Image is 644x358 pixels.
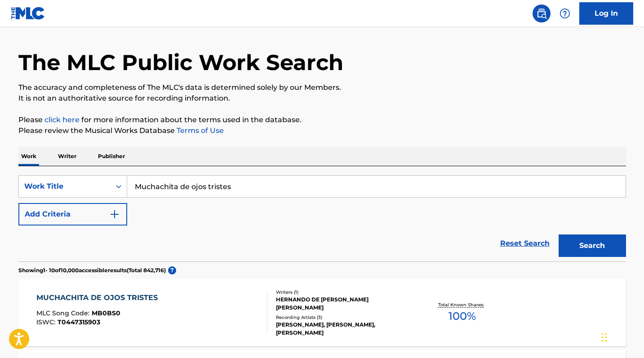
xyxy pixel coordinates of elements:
img: help [560,8,570,19]
div: Arrastrar [602,324,607,351]
p: Showing 1 - 10 of 10,000 accessible results (Total 842,716 ) [18,266,166,274]
img: search [536,8,547,19]
p: Writer [55,147,79,166]
span: T0447315903 [58,318,100,326]
a: Terms of Use [175,126,224,135]
div: MUCHACHITA DE OJOS TRISTES [36,292,162,303]
img: MLC Logo [11,7,45,20]
p: Publisher [95,147,128,166]
div: Widget de chat [599,315,644,358]
div: Work Title [24,181,105,192]
p: Work [18,147,39,166]
div: Help [556,4,574,22]
a: Log In [579,2,633,25]
a: Reset Search [496,234,554,253]
div: [PERSON_NAME], [PERSON_NAME], [PERSON_NAME] [276,321,412,337]
span: MB0BS0 [92,309,120,317]
div: Writers ( 1 ) [276,289,412,296]
p: Please for more information about the terms used in the database. [18,115,626,125]
h1: The MLC Public Work Search [18,49,343,76]
div: Recording Artists ( 3 ) [276,314,412,321]
a: click here [44,115,80,124]
div: HERNANDO DE [PERSON_NAME] [PERSON_NAME] [276,296,412,312]
p: Please review the Musical Works Database [18,125,626,136]
span: ? [168,266,176,274]
p: Total Known Shares: [438,301,486,308]
span: MLC Song Code : [36,309,92,317]
a: Public Search [533,4,551,22]
button: Add Criteria [18,203,127,225]
p: The accuracy and completeness of The MLC's data is determined solely by our Members. [18,82,626,93]
p: It is not an authoritative source for recording information. [18,93,626,104]
img: 9d2ae6d4665cec9f34b9.svg [109,209,120,220]
span: ISWC : [36,318,58,326]
button: Search [559,234,626,257]
a: MUCHACHITA DE OJOS TRISTESMLC Song Code:MB0BS0ISWC:T0447315903Writers (1)HERNANDO DE [PERSON_NAME... [18,279,626,346]
iframe: Chat Widget [599,315,644,358]
form: Search Form [18,175,626,261]
span: 100 % [449,308,476,324]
